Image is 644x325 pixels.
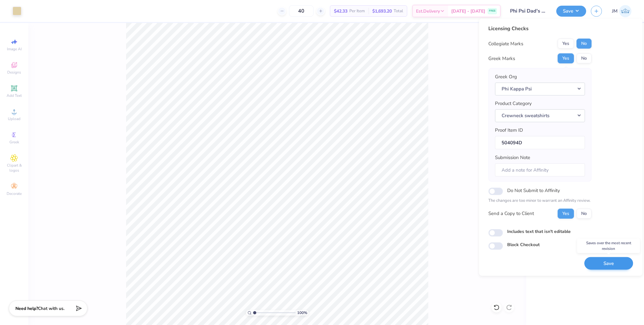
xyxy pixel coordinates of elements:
[7,70,21,75] span: Designs
[507,228,571,234] label: Includes text that isn't editable
[495,109,585,122] button: Crewneck sweatshirts
[7,191,22,196] span: Decorate
[612,5,631,17] a: JM
[297,310,307,316] span: 100 %
[558,53,574,63] button: Yes
[577,239,640,253] div: Saves over the most recent revision
[495,154,530,161] label: Submission Note
[495,100,532,107] label: Product Category
[507,241,540,248] label: Block Checkout
[576,39,591,49] button: No
[576,53,591,63] button: No
[416,8,440,14] span: Est. Delivery
[584,257,633,270] button: Save
[451,8,485,14] span: [DATE] - [DATE]
[612,8,618,15] span: JM
[495,73,517,80] label: Greek Org
[488,198,591,204] p: The changes are too minor to warrant an Affinity review.
[38,306,64,311] span: Chat with us.
[488,40,523,47] div: Collegiate Marks
[289,5,314,17] input: – –
[495,82,585,95] button: Phi Kappa Psi
[495,163,585,177] input: Add a note for Affinity
[488,25,591,32] div: Licensing Checks
[9,140,19,145] span: Greek
[488,210,534,217] div: Send a Copy to Client
[7,47,22,52] span: Image AI
[619,5,631,17] img: John Michael Binayas
[372,8,392,14] span: $1,693.20
[495,127,523,134] label: Proof Item ID
[558,208,574,218] button: Yes
[505,5,552,17] input: Untitled Design
[488,55,515,62] div: Greek Marks
[394,8,403,14] span: Total
[507,186,560,195] label: Do Not Submit to Affinity
[349,8,365,14] span: Per Item
[7,93,22,98] span: Add Text
[8,116,20,121] span: Upload
[3,163,25,173] span: Clipart & logos
[489,9,496,13] span: FREE
[556,6,586,17] button: Save
[15,306,38,311] strong: Need help?
[558,39,574,49] button: Yes
[334,8,347,14] span: $42.33
[576,208,591,218] button: No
